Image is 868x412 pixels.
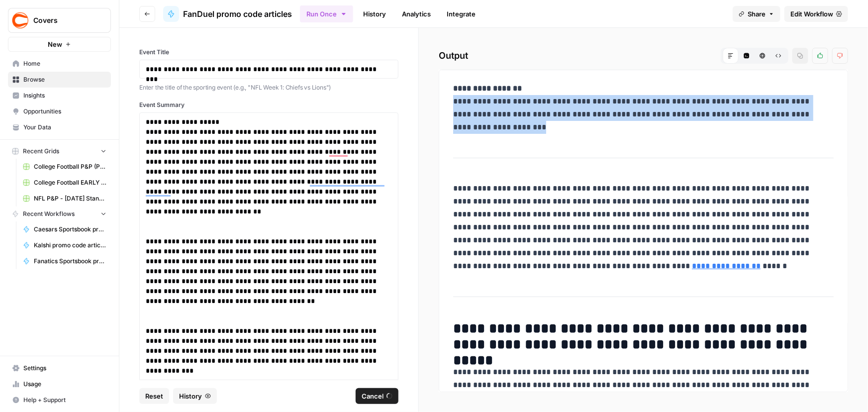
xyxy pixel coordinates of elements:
span: Edit Workflow [790,9,833,19]
a: Caesars Sportsbook promo code articles [18,221,111,237]
span: Your Data [23,123,106,132]
label: Event Summary [139,101,398,109]
span: NFL P&P - [DATE] Standard (Production) Grid [34,194,106,203]
a: College Football P&P (Production) Grid (2) [18,159,111,175]
button: Recent Grids [8,144,111,159]
span: Recent Grids [23,147,59,156]
a: Insights [8,88,111,103]
span: Fanatics Sportsbook promo articles [34,257,106,266]
p: Enter the title of the sporting event (e.g., "NFL Week 1: Chiefs vs Lions") [139,83,398,93]
span: Home [23,59,106,68]
a: Browse [8,72,111,88]
span: New [48,39,62,49]
span: College Football P&P (Production) Grid (2) [34,162,106,171]
button: Run Once [300,5,353,22]
a: Your Data [8,119,111,135]
a: Opportunities [8,103,111,119]
button: Help + Support [8,392,111,408]
span: Settings [23,364,106,373]
a: Analytics [396,6,437,22]
button: Workspace: Covers [8,8,111,33]
span: FanDuel promo code articles [183,8,292,20]
h2: Output [439,48,848,64]
button: New [8,37,111,52]
a: Usage [8,376,111,392]
span: Share [748,9,766,19]
span: History [179,391,202,401]
button: History [173,388,217,404]
img: Covers Logo [11,11,29,29]
a: History [357,6,392,22]
a: Home [8,56,111,72]
button: Reset [139,388,169,404]
a: Integrate [441,6,482,22]
span: Insights [23,91,106,100]
span: Kalshi promo code articles [34,241,106,250]
a: Settings [8,360,111,376]
span: Cancel [362,391,384,401]
label: Event Title [139,48,398,57]
a: Fanatics Sportsbook promo articles [18,253,111,269]
a: NFL P&P - [DATE] Standard (Production) Grid [18,191,111,206]
a: College Football EARLY LEANS (Production) Grid (1) [18,175,111,191]
button: Cancel [356,388,398,404]
span: Browse [23,75,106,84]
span: Opportunities [23,107,106,116]
span: Reset [145,391,163,401]
button: Recent Workflows [8,206,111,221]
a: Edit Workflow [784,6,848,22]
span: Help + Support [23,396,106,405]
span: Usage [23,380,106,389]
a: Kalshi promo code articles [18,237,111,253]
span: Covers [33,15,94,25]
span: College Football EARLY LEANS (Production) Grid (1) [34,178,106,187]
span: Recent Workflows [23,209,75,218]
button: Share [733,6,780,22]
span: Caesars Sportsbook promo code articles [34,225,106,234]
a: FanDuel promo code articles [163,6,292,22]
